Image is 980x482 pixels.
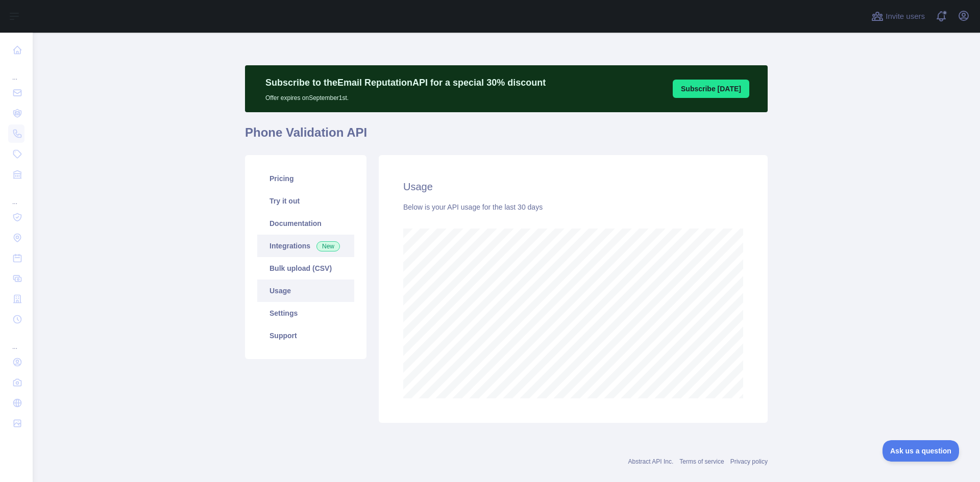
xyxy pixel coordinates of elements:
a: Usage [257,280,354,302]
a: Terms of service [679,458,724,465]
a: Bulk upload (CSV) [257,257,354,280]
iframe: Toggle Customer Support [883,440,960,462]
a: Try it out [257,190,354,212]
a: Privacy policy [730,458,768,465]
h2: Usage [403,180,743,194]
div: ... [8,186,24,206]
button: Invite users [869,8,927,24]
a: Settings [257,302,354,324]
h1: Phone Validation API [245,124,768,149]
a: Integrations New [257,235,354,257]
a: Abstract API Inc. [628,458,674,465]
p: Offer expires on September 1st. [265,90,546,102]
button: Subscribe [DATE] [673,80,749,98]
a: Documentation [257,212,354,235]
span: New [316,241,340,251]
div: Below is your API usage for the last 30 days [403,202,743,212]
div: ... [8,331,24,351]
p: Subscribe to the Email Reputation API for a special 30 % discount [265,75,546,90]
a: Support [257,324,354,347]
a: Pricing [257,167,354,190]
span: Invite users [886,11,925,22]
div: ... [8,61,24,82]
